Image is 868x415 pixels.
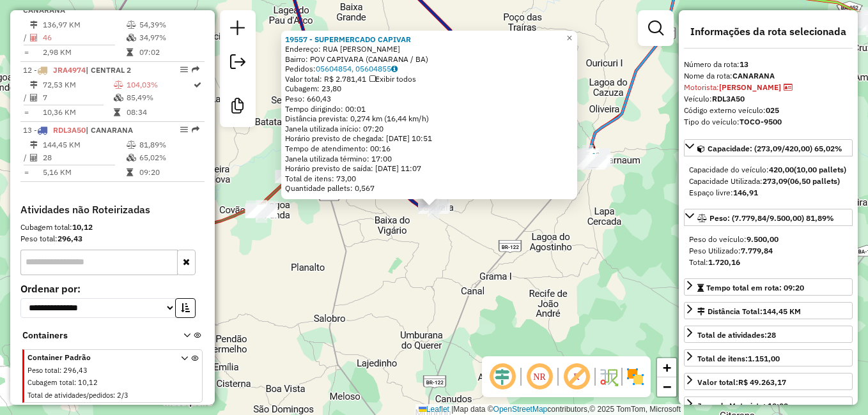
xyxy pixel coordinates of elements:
[42,139,126,151] td: 144,45 KM
[42,79,113,91] td: 72,53 KM
[127,154,136,162] i: % de utilização da cubagem
[126,106,192,119] td: 08:34
[316,64,398,73] a: 05604854, 05604855
[697,377,786,388] div: Valor total:
[23,125,133,135] span: 13 -
[285,64,573,74] div: Pedidos:
[53,125,86,135] span: RDL3A50
[225,15,251,44] a: Nova sessão e pesquisa
[684,82,853,93] div: Motorista:
[285,104,573,114] div: Tempo dirigindo: 00:01
[127,49,133,56] i: Tempo total em rota
[684,139,853,156] a: Capacidade: (273,09/420,00) 65,02%
[763,176,787,186] strong: 273,09
[794,165,846,174] strong: (10,00 pallets)
[524,361,555,392] span: Ocultar NR
[114,81,123,89] i: % de utilização do peso
[42,106,113,119] td: 10,36 KM
[684,278,853,296] a: Tempo total em rota: 09:20
[766,105,779,115] strong: 025
[285,163,573,174] div: Horário previsto de saída: [DATE] 11:07
[27,378,74,387] span: Cubagem total
[684,70,853,82] div: Nome da rota:
[139,19,199,31] td: 54,39%
[689,245,848,257] div: Peso Utilizado:
[740,117,782,126] strong: TOCO-9500
[767,330,776,340] strong: 28
[63,366,88,375] span: 296,43
[561,361,592,392] span: Exibir rótulo
[391,65,398,73] i: Observações
[708,257,740,267] strong: 1.720,16
[30,94,38,102] i: Total de Atividades
[126,79,192,91] td: 104,03%
[285,114,573,124] div: Distância prevista: 0,274 km (16,44 km/h)
[684,93,853,105] div: Veículo:
[689,176,848,187] div: Capacidade Utilizada:
[74,378,76,387] span: :
[22,329,167,342] span: Containers
[684,373,853,390] a: Valor total:R$ 49.263,17
[194,81,201,89] i: Rota otimizada
[20,222,205,233] div: Cubagem total:
[27,366,59,375] span: Peso total
[684,326,853,343] a: Total de atividades:28
[712,94,745,103] strong: RDL3A50
[697,400,788,412] div: Jornada Motorista: 10:00
[285,154,573,164] div: Janela utilizada término: 17:00
[23,65,131,75] span: 12 -
[787,176,840,186] strong: (06,50 pallets)
[127,141,136,149] i: % de utilização do peso
[663,359,671,375] span: +
[369,74,416,84] span: Exibir todos
[697,353,780,365] div: Total de itens:
[127,34,136,41] i: % de utilização da cubagem
[784,84,793,91] i: CNH vencida
[27,352,166,363] span: Container Padrão
[127,21,136,29] i: % de utilização do peso
[689,164,848,176] div: Capacidade do veículo:
[566,33,572,43] span: ×
[493,405,548,414] a: OpenStreetMap
[684,159,853,204] div: Capacidade: (273,09/420,00) 65,02%
[139,46,199,59] td: 07:02
[225,49,251,78] a: Exportar sessão
[126,91,192,104] td: 85,49%
[180,66,188,73] em: Opções
[285,74,573,84] div: Valor total: R$ 2.781,41
[689,187,848,199] div: Espaço livre:
[86,125,133,135] span: | CANARANA
[42,46,126,59] td: 2,98 KM
[769,165,794,174] strong: 420,00
[285,94,573,104] div: Peso: 660,43
[59,366,61,375] span: :
[598,366,619,387] img: Fluxo de ruas
[30,154,38,162] i: Total de Atividades
[562,31,577,46] a: Close popup
[23,91,29,104] td: /
[285,54,573,64] div: Bairro: POV CAPIVARA (CANARANA / BA)
[23,106,29,119] td: =
[741,246,773,255] strong: 7.779,84
[748,354,780,363] strong: 1.151,00
[27,391,113,400] span: Total de atividades/pedidos
[114,94,123,102] i: % de utilização da cubagem
[42,166,126,179] td: 5,16 KM
[738,377,786,387] strong: R$ 49.263,17
[192,66,199,73] em: Rota exportada
[419,405,449,414] a: Leaflet
[285,34,411,44] a: 19557 - SUPERMERCADO CAPIVAR
[708,144,842,153] span: Capacidade: (273,09/420,00) 65,02%
[684,105,853,116] div: Código externo veículo:
[709,213,834,223] span: Peso: (7.779,84/9.500,00) 81,89%
[663,379,671,395] span: −
[697,330,776,340] span: Total de atividades:
[139,139,199,151] td: 81,89%
[684,26,853,38] h4: Informações da rota selecionada
[180,126,188,133] em: Opções
[747,234,779,244] strong: 9.500,00
[684,302,853,319] a: Distância Total:144,45 KM
[684,396,853,414] a: Jornada Motorista: 10:00
[30,81,38,89] i: Distância Total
